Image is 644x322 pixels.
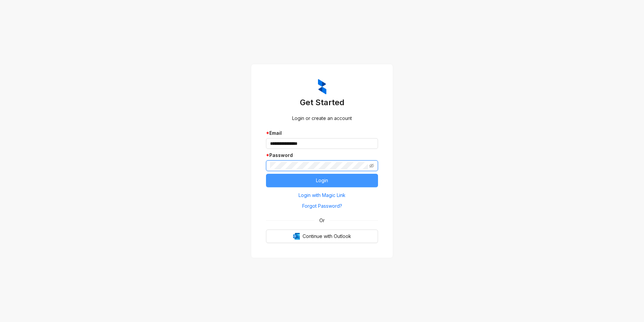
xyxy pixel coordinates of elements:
[315,217,329,224] span: Or
[318,79,326,94] img: ZumaIcon
[302,202,342,210] span: Forgot Password?
[266,129,378,137] div: Email
[293,233,300,240] img: Outlook
[266,201,378,211] button: Forgot Password?
[266,230,378,243] button: OutlookContinue with Outlook
[299,192,345,199] span: Login with Magic Link
[266,190,378,201] button: Login with Magic Link
[266,115,378,122] div: Login or create an account
[316,177,328,184] span: Login
[266,174,378,187] button: Login
[303,233,351,240] span: Continue with Outlook
[369,163,374,168] span: eye-invisible
[266,97,378,108] h3: Get Started
[266,152,378,159] div: Password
